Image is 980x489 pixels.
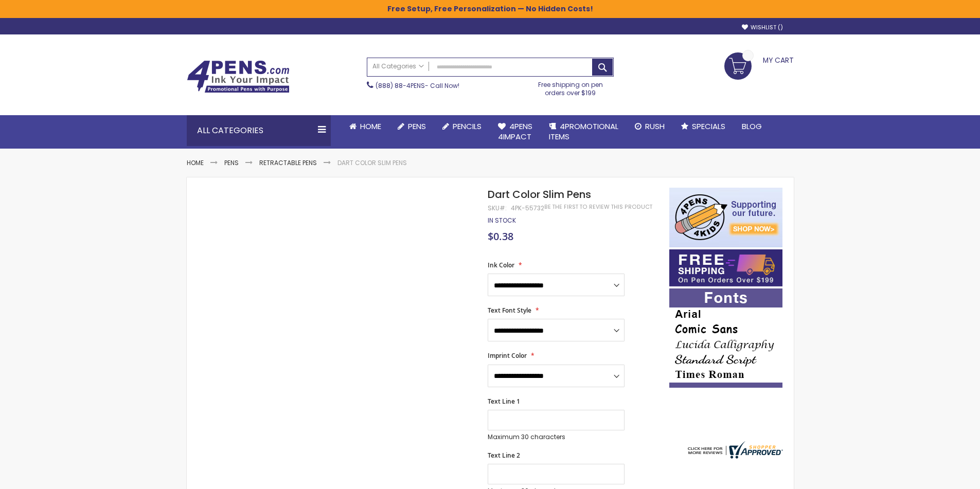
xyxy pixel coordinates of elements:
[734,115,770,138] a: Blog
[259,158,317,167] a: Retractable Pens
[488,433,625,441] p: Maximum 30 characters
[488,187,591,202] span: Dart Color Slim Pens
[544,203,652,211] a: Be the first to review this product
[673,115,734,138] a: Specials
[669,288,782,388] img: font-personalization-examples
[488,351,527,360] span: Imprint Color
[742,121,762,132] span: Blog
[337,159,407,167] li: Dart Color Slim Pens
[685,452,783,461] a: 4pens.com certificate URL
[549,121,618,142] span: 4PROMOTIONAL ITEMS
[645,121,665,132] span: Rush
[434,115,490,138] a: Pencils
[669,188,782,247] img: 4pens 4 kids
[488,216,516,225] div: Availability
[669,249,782,286] img: Free shipping on orders over $199
[498,121,532,142] span: 4Pens 4impact
[488,306,531,315] span: Text Font Style
[376,81,459,90] span: - Call Now!
[511,204,544,212] div: 4pk-55732
[627,115,673,138] a: Rush
[224,158,239,167] a: Pens
[692,121,725,132] span: Specials
[376,81,425,90] a: (888) 88-4PENS
[488,204,507,212] strong: SKU
[187,115,331,146] div: All Categories
[742,24,783,31] a: Wishlist
[488,451,520,460] span: Text Line 2
[360,121,381,132] span: Home
[541,115,627,149] a: 4PROMOTIONALITEMS
[389,115,434,138] a: Pens
[453,121,482,132] span: Pencils
[527,77,614,97] div: Free shipping on pen orders over $199
[488,216,516,225] span: In stock
[187,158,204,167] a: Home
[367,58,429,75] a: All Categories
[490,115,541,149] a: 4Pens4impact
[372,62,424,70] span: All Categories
[488,397,520,406] span: Text Line 1
[341,115,389,138] a: Home
[488,261,514,269] span: Ink Color
[488,229,513,243] span: $0.38
[685,441,783,459] img: 4pens.com widget logo
[408,121,426,132] span: Pens
[187,60,290,93] img: 4Pens Custom Pens and Promotional Products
